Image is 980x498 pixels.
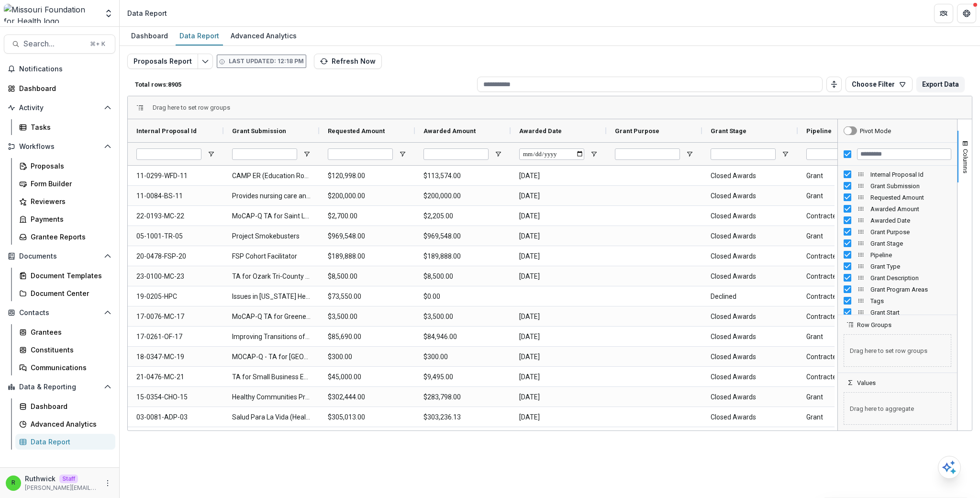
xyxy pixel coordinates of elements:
span: $0.00 [423,287,502,306]
span: 05-1001-TR-05 [136,226,215,246]
div: Tasks [31,122,108,132]
span: Healthy Communities Program [232,387,311,407]
a: Dashboard [127,27,172,45]
span: Provides nursing care and housing for the elderly. [232,186,311,206]
div: Grant Description Column [838,272,957,283]
span: MoCAP-Q TA for Greene County MO Commissioners Office [232,307,311,327]
a: Proposals [15,158,115,174]
div: Pipeline Column [838,249,957,260]
button: Open Filter Menu [686,150,693,158]
span: $84,946.00 [423,327,502,347]
span: $8,500.00 [423,267,502,286]
span: 18-0347-MC-19 [136,347,215,367]
span: Closed Awards [711,247,789,266]
span: $3,500.00 [328,307,406,327]
span: $9,495.00 [423,367,502,387]
button: Open Filter Menu [494,150,502,158]
span: Grant Purpose [870,228,951,236]
span: $200,000.00 [423,186,502,206]
span: [DATE] [519,206,598,226]
span: [DATE] [519,226,598,246]
div: Tags Column [838,295,957,306]
button: Open AI Assistant [938,456,961,479]
input: Internal Proposal Id Filter Input [136,148,201,160]
span: $2,205.00 [423,206,502,226]
span: $3,500.00 [423,307,502,327]
a: Constituents [15,342,115,358]
span: Grant [806,166,885,186]
div: Advanced Analytics [227,29,301,43]
span: Closed Awards [711,347,789,367]
p: Last updated: 12:18 PM [229,57,304,66]
div: Grant Stage Column [838,238,957,249]
span: $303,236.13 [423,407,502,427]
span: Internal Proposal Id [870,171,951,178]
span: Row Groups [857,321,891,328]
span: [DATE] [519,387,598,407]
span: Contracted Services [806,267,885,286]
a: Reviewers [15,193,115,209]
span: TA for Small Business Empowerment Center [232,367,311,387]
span: [DATE] [519,247,598,266]
span: Requested Amount [870,194,951,201]
span: Closed Awards [711,387,789,407]
nav: breadcrumb [123,6,171,20]
div: Awarded Amount Column [838,203,957,215]
span: Grant [806,327,885,347]
a: Document Templates [15,268,115,283]
div: Data Report [31,437,108,447]
a: Advanced Analytics [227,27,301,45]
div: Row Groups [153,104,230,111]
span: 03-0081-ADP-03 [136,407,215,427]
button: Open Activity [4,100,115,115]
span: $300.00 [328,347,406,367]
a: Data Report [176,27,223,45]
button: Open Documents [4,249,115,264]
span: Awarded Date [870,217,951,224]
p: Total rows: 8905 [135,81,473,88]
span: Internal Proposal Id [136,127,197,135]
a: Dashboard [15,398,115,414]
span: Columns [962,149,969,173]
span: Grant [806,407,885,427]
div: Form Builder [31,179,108,189]
button: Open Workflows [4,139,115,154]
input: Awarded Date Filter Input [519,148,584,160]
span: Drag here to aggregate [844,392,951,425]
div: Data Report [127,8,167,18]
span: MOCAP-Q - TA for [GEOGRAPHIC_DATA] [232,347,311,367]
a: Dashboard [4,80,115,96]
span: Declined [711,287,789,306]
span: Notifications [19,65,111,73]
div: Dashboard [31,401,108,411]
span: Awarded Date [519,127,562,135]
span: Grant Stage [870,240,951,247]
span: Workflows [19,143,100,151]
span: 23-0100-MC-23 [136,267,215,286]
span: $969,548.00 [423,226,502,246]
button: Open Filter Menu [590,150,598,158]
button: Edit selected report [198,54,213,69]
div: Grant Submission Column [838,180,957,192]
span: $969,548.00 [328,226,406,246]
span: Contracted Services [806,347,885,367]
a: Tasks [15,119,115,135]
div: Advanced Analytics [31,419,108,429]
span: Documents [19,252,100,260]
span: Closed Awards [711,407,789,427]
span: Grant Submission [870,182,951,190]
span: [DATE] [519,367,598,387]
span: Contracted Services [806,287,885,306]
span: Pipeline [806,127,832,135]
span: $305,013.00 [328,407,406,427]
button: Export Data [916,77,965,92]
span: Search... [23,39,84,48]
span: $189,888.00 [423,247,502,266]
span: 17-0076-MC-17 [136,307,215,327]
span: Closed Awards [711,206,789,226]
span: [DATE] [519,307,598,327]
input: Grant Purpose Filter Input [615,148,680,160]
div: Grant Start Column [838,306,957,318]
input: Filter Columns Input [857,148,951,160]
span: Closed Awards [711,367,789,387]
